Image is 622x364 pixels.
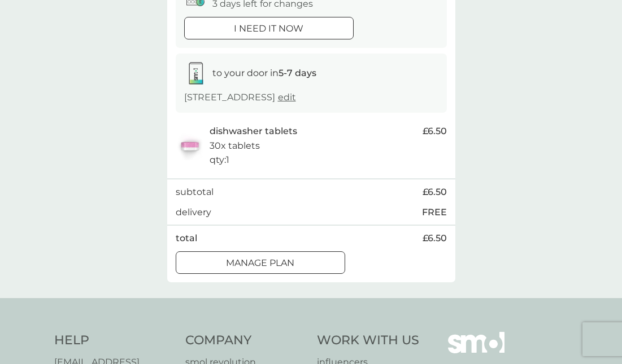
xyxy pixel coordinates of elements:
p: delivery [176,205,211,220]
h4: Company [185,332,306,349]
p: total [176,231,197,246]
button: i need it now [184,17,354,39]
h4: Help [54,332,175,349]
span: £6.50 [423,124,447,139]
h4: Work With Us [317,332,419,349]
p: dishwasher tablets [210,124,297,139]
p: FREE [422,205,447,220]
span: £6.50 [423,185,447,199]
p: Manage plan [226,256,294,270]
span: to your door in [212,68,316,78]
p: 30x tablets [210,139,260,153]
p: i need it now [234,21,303,36]
p: [STREET_ADDRESS] [184,90,296,105]
p: qty : 1 [210,153,229,167]
strong: 5-7 days [279,68,316,78]
span: £6.50 [423,231,447,246]
p: subtotal [176,185,214,199]
a: edit [278,92,296,103]
button: Manage plan [176,251,345,274]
